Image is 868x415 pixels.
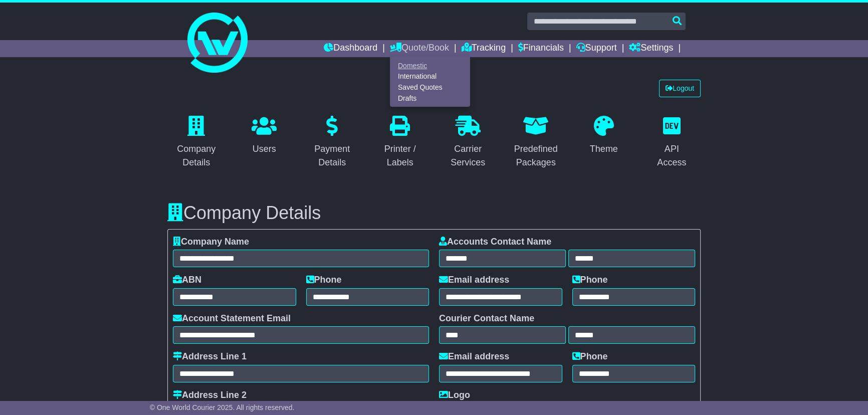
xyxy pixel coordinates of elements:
a: Predefined Packages [507,112,565,173]
div: Quote/Book [390,57,470,107]
a: Theme [583,112,624,159]
label: Company Name [173,237,249,248]
label: Email address [439,275,509,286]
div: Company Details [174,142,219,169]
div: Payment Details [310,142,355,169]
a: Payment Details [303,112,361,173]
label: ABN [173,275,201,286]
label: Address Line 2 [173,390,247,401]
h3: Company Details [167,203,701,223]
a: Carrier Services [439,112,497,173]
a: Tracking [462,40,506,57]
a: Quote/Book [390,40,449,57]
label: Phone [572,275,608,286]
label: Phone [572,351,608,362]
div: Predefined Packages [514,142,559,169]
label: Courier Contact Name [439,313,534,324]
div: Printer / Labels [378,142,423,169]
a: Users [245,112,283,159]
div: Users [252,142,277,156]
a: Saved Quotes [390,82,470,93]
a: Financials [518,40,564,57]
a: Printer / Labels [371,112,429,173]
a: Logout [659,80,701,97]
label: Email address [439,351,509,362]
a: Domestic [390,60,470,71]
a: Support [576,40,617,57]
label: Account Statement Email [173,313,291,324]
label: Address Line 1 [173,351,247,362]
a: API Access [643,112,701,173]
a: Drafts [390,93,470,104]
div: API Access [649,142,695,169]
a: Company Details [167,112,226,173]
div: Theme [590,142,618,156]
a: Dashboard [324,40,377,57]
div: Carrier Services [446,142,491,169]
label: Phone [306,275,342,286]
label: Accounts Contact Name [439,237,551,248]
a: International [390,71,470,82]
label: Logo [439,390,470,401]
span: © One World Courier 2025. All rights reserved. [150,403,295,411]
a: Settings [629,40,673,57]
